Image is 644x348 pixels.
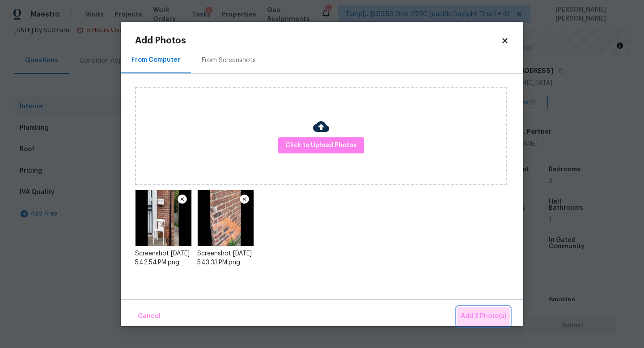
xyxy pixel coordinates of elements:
[457,307,510,326] button: Add 2 Photo(s)
[278,137,364,154] button: Click to Upload Photos
[131,55,180,64] div: From Computer
[135,36,501,45] h2: Add Photos
[138,311,161,322] span: Cancel
[135,249,192,267] div: Screenshot [DATE] 5.42.54 PM.png
[202,56,256,65] div: From Screenshots
[461,311,506,322] span: Add 2 Photo(s)
[285,140,357,151] span: Click to Upload Photos
[134,307,164,326] button: Cancel
[197,249,254,267] div: Screenshot [DATE] 5.43.33 PM.png
[313,119,329,135] img: Cloud Upload Icon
